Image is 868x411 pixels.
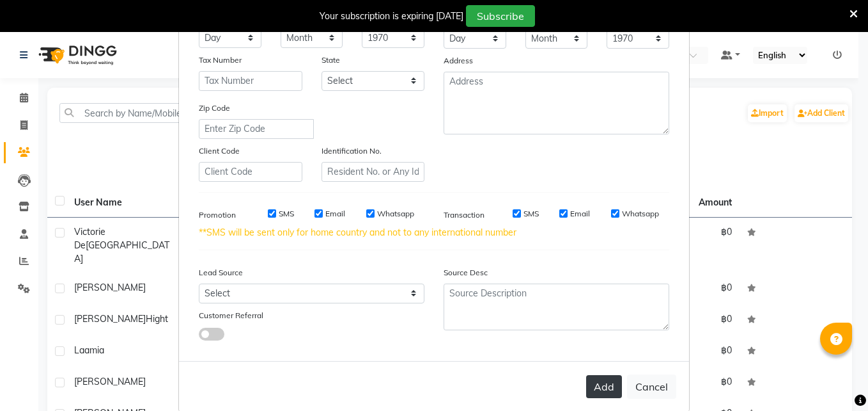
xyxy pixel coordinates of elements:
[322,54,340,66] label: State
[199,119,314,139] input: Enter Zip Code
[199,162,302,182] input: Client Code
[320,10,463,23] div: Your subscription is expiring [DATE]
[466,5,535,27] button: Subscribe
[627,375,676,399] button: Cancel
[322,162,425,182] input: Resident No. or Any Id
[444,55,473,67] label: Address
[199,209,236,221] label: Promotion
[523,208,539,220] label: SMS
[199,71,302,91] input: Tax Number
[199,310,263,321] label: Customer Referral
[279,208,294,220] label: SMS
[199,226,669,239] div: **SMS will be sent only for home country and not to any international number
[586,375,622,398] button: Add
[444,267,488,278] label: Source Desc
[377,208,414,220] label: Whatsapp
[199,267,243,278] label: Lead Source
[199,54,242,66] label: Tax Number
[444,209,484,221] label: Transaction
[570,208,590,220] label: Email
[325,208,345,220] label: Email
[322,145,382,157] label: Identification No.
[622,208,659,220] label: Whatsapp
[199,145,240,157] label: Client Code
[199,102,230,114] label: Zip Code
